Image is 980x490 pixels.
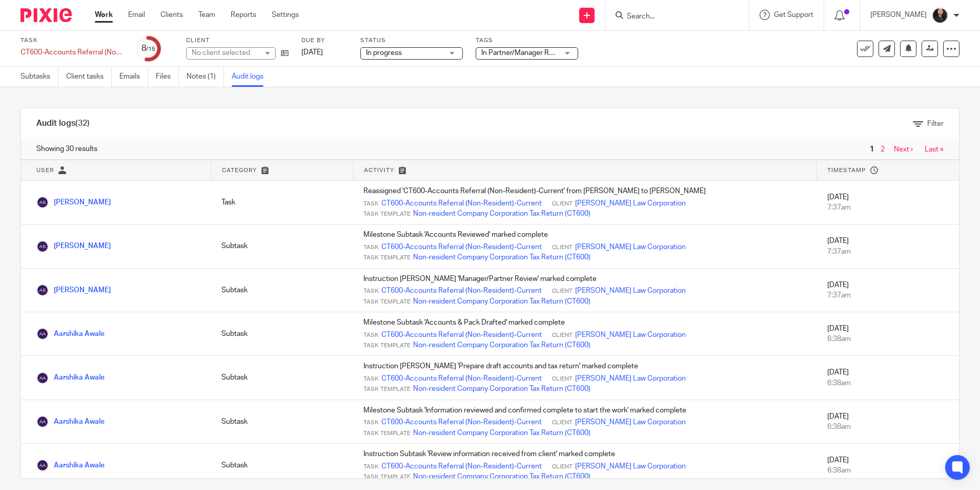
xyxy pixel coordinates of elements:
[827,378,949,388] div: 6:38am
[36,144,97,154] span: Showing 30 results
[21,36,123,45] label: Task
[363,243,379,252] span: Task
[575,373,686,384] a: [PERSON_NAME] Law Corporation
[211,400,353,443] td: Subtask
[353,224,817,268] td: Milestone Subtask 'Accounts Reviewed' marked complete
[66,67,112,87] a: Client tasks
[36,199,111,206] a: [PERSON_NAME]
[363,429,411,438] span: Task Template
[363,342,411,350] span: Task Template
[867,145,944,154] nav: pager
[156,67,179,87] a: Files
[827,422,949,432] div: 6:38am
[146,46,155,52] small: /15
[363,375,379,383] span: Task
[575,417,686,427] a: [PERSON_NAME] Law Corporation
[36,330,105,337] a: Aarshika Awale
[231,10,256,20] a: Reports
[186,36,289,45] label: Client
[21,47,123,58] div: CT600-Accounts Referral (Non-Resident)-Current
[381,461,542,472] a: CT600-Accounts Referral (Non-Resident)-Current
[881,146,885,153] a: 2
[95,10,113,20] a: Work
[381,242,542,252] a: CT600-Accounts Referral (Non-Resident)-Current
[827,465,949,476] div: 6:38am
[353,356,817,400] td: Instruction [PERSON_NAME] 'Prepare draft accounts and tax return' marked complete
[413,209,590,219] a: Non-resident Company Corporation Tax Return (CT600)
[36,462,105,469] a: Aarshika Awale
[894,146,913,153] a: Next ›
[817,400,959,443] td: [DATE]
[817,312,959,356] td: [DATE]
[552,463,573,471] span: Client
[870,10,927,20] p: [PERSON_NAME]
[817,268,959,312] td: [DATE]
[36,372,49,384] img: Aarshika Awale
[36,374,105,381] a: Aarshika Awale
[817,356,959,400] td: [DATE]
[363,210,411,218] span: Task Template
[363,298,411,306] span: Task Template
[36,196,49,209] img: Alisha Shrestha
[232,67,271,87] a: Audit logs
[552,287,573,295] span: Client
[413,384,590,394] a: Non-resident Company Corporation Tax Return (CT600)
[141,43,155,54] div: 8
[301,49,323,56] span: [DATE]
[827,247,949,257] div: 7:37am
[36,328,49,340] img: Aarshika Awale
[363,200,379,208] span: Task
[198,10,215,20] a: Team
[575,198,686,209] a: [PERSON_NAME] Law Corporation
[413,252,590,262] a: Non-resident Company Corporation Tax Return (CT600)
[36,418,105,425] a: Aarshika Awale
[36,284,49,296] img: Alisha Shrestha
[211,444,353,487] td: Subtask
[160,10,183,20] a: Clients
[575,286,686,296] a: [PERSON_NAME] Law Corporation
[476,36,578,45] label: Tags
[552,375,573,383] span: Client
[353,312,817,356] td: Milestone Subtask 'Accounts & Pack Drafted' marked complete
[353,268,817,312] td: Instruction [PERSON_NAME] 'Manager/Partner Review' marked complete
[413,296,590,307] a: Non-resident Company Corporation Tax Return (CT600)
[552,243,573,252] span: Client
[21,8,72,22] img: Pixie
[363,419,379,427] span: Task
[575,461,686,472] a: [PERSON_NAME] Law Corporation
[413,428,590,438] a: Non-resident Company Corporation Tax Return (CT600)
[817,444,959,487] td: [DATE]
[211,356,353,400] td: Subtask
[360,36,463,45] label: Status
[774,11,813,18] span: Get Support
[575,330,686,340] a: [PERSON_NAME] Law Corporation
[381,330,542,340] a: CT600-Accounts Referral (Non-Resident)-Current
[192,48,258,58] div: No client selected
[187,67,224,87] a: Notes (1)
[353,444,817,487] td: Instruction Subtask 'Review information received from client' marked complete
[927,120,944,127] span: Filter
[36,167,54,173] span: User
[363,254,411,262] span: Task Template
[381,286,542,296] a: CT600-Accounts Referral (Non-Resident)-Current
[413,340,590,350] a: Non-resident Company Corporation Tax Return (CT600)
[36,287,111,294] a: [PERSON_NAME]
[827,202,949,213] div: 7:37am
[21,67,58,87] a: Subtasks
[211,268,353,312] td: Subtask
[575,242,686,252] a: [PERSON_NAME] Law Corporation
[932,7,948,24] img: MicrosoftTeams-image.jfif
[381,198,542,209] a: CT600-Accounts Referral (Non-Resident)-Current
[353,181,817,224] td: Reassigned 'CT600-Accounts Referral (Non-Resident)-Current' from [PERSON_NAME] to [PERSON_NAME]
[381,417,542,427] a: CT600-Accounts Referral (Non-Resident)-Current
[222,167,257,173] span: Category
[925,146,944,153] a: Last »
[827,167,866,173] span: Timestamp
[353,400,817,443] td: Milestone Subtask 'Information reviewed and confirmed complete to start the work' marked complete
[366,49,402,56] span: In progress
[36,459,49,472] img: Aarshika Awale
[626,12,718,22] input: Search
[552,419,573,427] span: Client
[552,200,573,208] span: Client
[36,242,111,250] a: [PERSON_NAME]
